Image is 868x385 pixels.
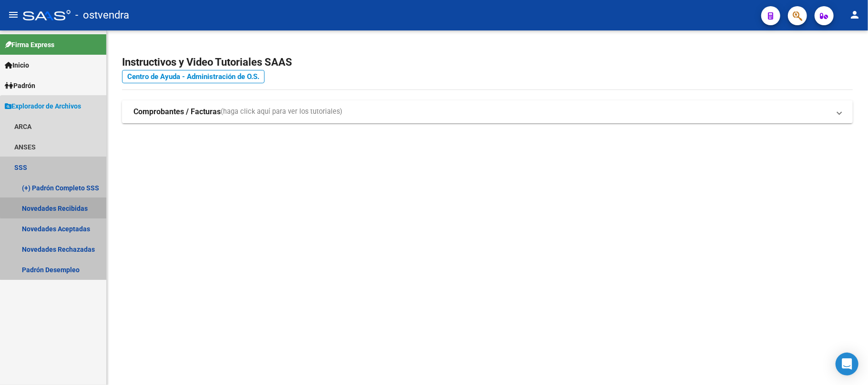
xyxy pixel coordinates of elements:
[5,60,29,70] span: Inicio
[849,9,860,20] mat-icon: person
[122,70,265,83] a: Centro de Ayuda - Administración de O.S.
[122,100,853,123] mat-expansion-panel-header: Comprobantes / Facturas(haga click aquí para ver los tutoriales)
[221,107,342,117] span: (haga click aquí para ver los tutoriales)
[133,107,221,117] strong: Comprobantes / Facturas
[5,101,81,111] span: Explorador de Archivos
[5,80,35,91] span: Padrón
[5,39,54,50] span: Firma Express
[8,9,19,20] mat-icon: menu
[75,5,129,26] span: - ostvendra
[836,353,858,375] div: Open Intercom Messenger
[122,53,853,71] h2: Instructivos y Video Tutoriales SAAS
